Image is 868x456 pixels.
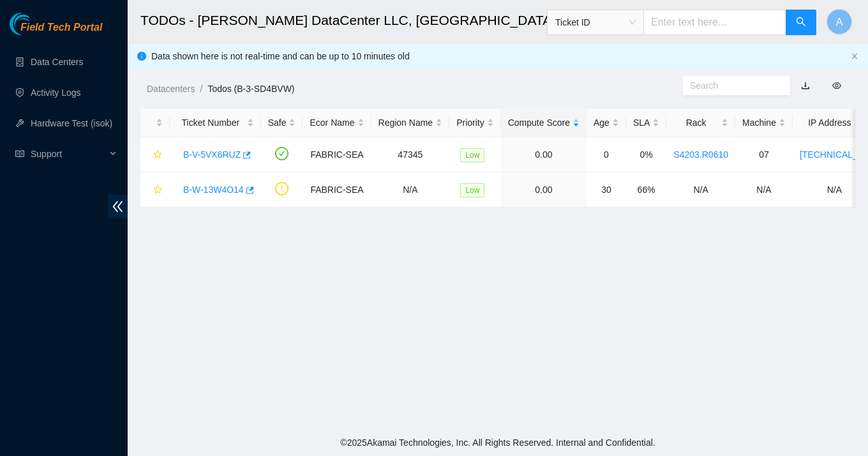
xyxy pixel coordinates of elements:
[587,172,626,208] td: 30
[303,172,371,208] td: FABRIC-SEA
[666,172,735,208] td: N/A
[207,84,294,94] a: Todos (B-3-SD4BVW)
[10,23,102,40] a: Akamai TechnologiesField Tech Portal
[501,137,587,172] td: 0.00
[735,137,793,172] td: 07
[626,172,666,208] td: 66%
[460,183,484,197] span: Low
[147,144,163,165] button: star
[303,137,371,172] td: FABRIC-SEA
[371,172,450,208] td: N/A
[153,185,162,195] span: star
[108,195,128,218] span: double-left
[275,147,288,160] span: check-circle
[31,118,112,128] a: Hardware Test (isok)
[31,87,81,98] a: Activity Logs
[20,22,102,34] span: Field Tech Portal
[31,57,83,67] a: Data Centers
[786,10,816,35] button: search
[851,52,858,60] span: close
[801,80,810,91] a: download
[371,137,450,172] td: 47345
[183,185,244,195] a: B-W-13W4O14
[832,81,841,90] span: eye
[643,10,786,35] input: Enter text here...
[31,141,106,167] span: Support
[626,137,666,172] td: 0%
[153,150,162,160] span: star
[791,75,819,96] button: download
[183,149,241,160] a: B-V-5VX6RUZ
[796,17,806,29] span: search
[15,149,24,158] span: read
[827,9,852,34] button: A
[555,13,636,32] span: Ticket ID
[587,137,626,172] td: 0
[128,429,868,456] footer: © 2025 Akamai Technologies, Inc. All Rights Reserved. Internal and Confidential.
[851,52,858,61] button: close
[460,148,484,162] span: Low
[836,14,843,30] span: A
[690,79,773,93] input: Search
[200,84,202,94] span: /
[673,149,728,160] a: S4203.R0610
[10,13,64,35] img: Akamai Technologies
[501,172,587,208] td: 0.00
[147,84,195,94] a: Datacenters
[147,179,163,200] button: star
[735,172,793,208] td: N/A
[275,182,288,195] span: exclamation-circle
